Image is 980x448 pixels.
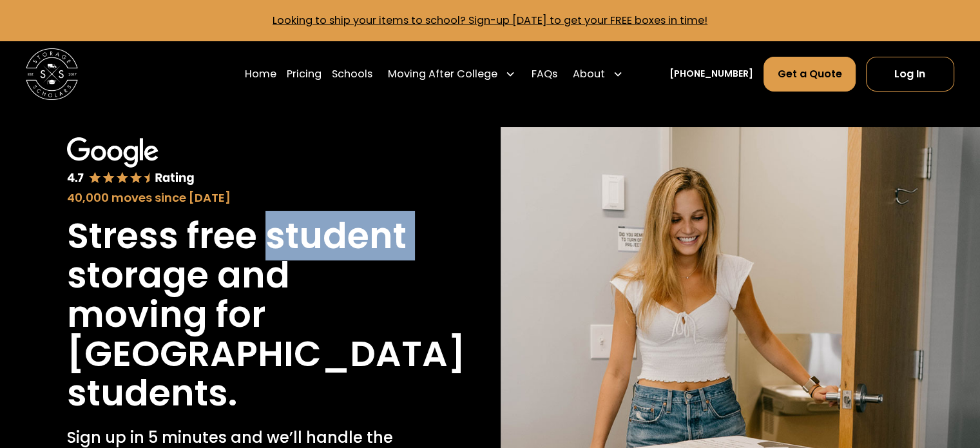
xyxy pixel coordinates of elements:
[383,56,521,92] div: Moving After College
[273,13,707,28] a: Looking to ship your items to school? Sign-up [DATE] to get your FREE boxes in time!
[568,56,628,92] div: About
[531,56,557,92] a: FAQs
[67,189,412,206] div: 40,000 moves since [DATE]
[332,56,372,92] a: Schools
[669,67,753,81] a: [PHONE_NUMBER]
[67,374,237,413] h1: students.
[287,56,322,92] a: Pricing
[388,66,497,82] div: Moving After College
[67,335,465,374] h1: [GEOGRAPHIC_DATA]
[866,57,954,92] a: Log In
[245,56,276,92] a: Home
[764,57,855,92] a: Get a Quote
[67,217,412,335] h1: Stress free student storage and moving for
[573,66,605,82] div: About
[67,137,194,186] img: Google 4.7 star rating
[26,48,78,101] img: Storage Scholars main logo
